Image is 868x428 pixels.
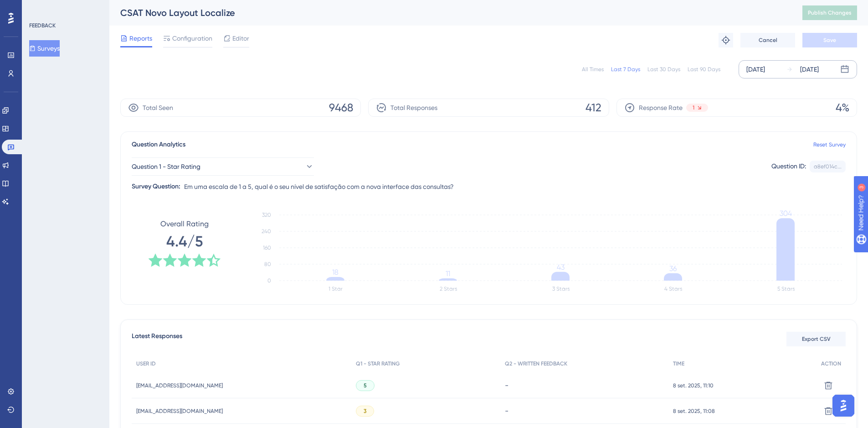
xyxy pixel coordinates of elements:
span: 4% [836,100,849,115]
div: Last 30 Days [647,66,680,73]
text: 2 Stars [440,286,457,292]
span: Q1 - STAR RATING [356,360,400,367]
span: [EMAIL_ADDRESS][DOMAIN_NAME] [136,407,223,415]
tspan: 320 [262,212,271,218]
div: Last 7 Days [611,66,640,73]
div: [DATE] [746,64,765,75]
tspan: 36 [669,264,677,273]
tspan: 304 [780,209,792,218]
span: [EMAIL_ADDRESS][DOMAIN_NAME] [136,382,223,389]
div: - [505,407,664,415]
tspan: 11 [446,269,450,278]
span: Question Analytics [132,139,185,150]
div: Question ID: [771,161,806,172]
span: USER ID [136,360,156,367]
text: 5 Stars [777,286,795,292]
button: Publish Changes [802,5,857,20]
span: Latest Responses [132,331,182,347]
div: 3 [63,5,66,12]
tspan: 18 [332,268,339,277]
text: 4 Stars [664,286,682,292]
span: Cancel [759,37,777,44]
span: Configuration [172,33,212,44]
span: 4.4/5 [166,231,203,251]
span: 5 [364,382,367,389]
span: 8 set. 2025, 11:10 [673,382,714,389]
span: Overall Rating [160,219,209,230]
span: Reports [129,33,152,44]
button: Export CSV [786,332,846,346]
div: - [505,381,664,390]
tspan: 43 [557,263,565,271]
span: Total Seen [143,102,173,113]
span: Editor [232,33,249,44]
span: Em uma escala de 1 a 5, qual é o seu nível de satisfação com a nova interface das consultas? [184,181,454,192]
text: 1 Star [329,286,343,292]
div: Survey Question: [132,181,180,192]
span: Need Help? [21,2,57,13]
tspan: 80 [264,261,271,267]
div: All Times [582,66,604,73]
div: CSAT Novo Layout Localize [120,6,780,19]
span: 9468 [329,100,353,115]
span: Save [823,37,836,44]
span: Total Responses [390,102,437,113]
span: Publish Changes [808,9,852,16]
div: Last 90 Days [688,66,720,73]
span: 8 set. 2025, 11:08 [673,407,715,415]
span: ACTION [821,360,841,367]
div: a8ef014c... [814,163,842,170]
span: Question 1 - Star Rating [132,161,200,172]
tspan: 160 [263,245,271,251]
span: Q2 - WRITTEN FEEDBACK [505,360,567,367]
tspan: 0 [267,277,271,284]
a: Reset Survey [813,141,846,148]
button: Cancel [740,33,795,47]
div: [DATE] [800,64,819,75]
span: Export CSV [802,335,831,343]
span: Response Rate [639,102,683,113]
span: 412 [586,100,601,115]
span: 3 [364,407,366,415]
div: FEEDBACK [29,22,56,29]
span: TIME [673,360,684,367]
button: Question 1 - Star Rating [132,157,314,176]
button: Save [802,33,857,47]
tspan: 240 [262,228,271,235]
text: 3 Stars [552,286,570,292]
iframe: UserGuiding AI Assistant Launcher [830,392,857,419]
button: Surveys [29,40,60,57]
span: 1 [693,104,694,111]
